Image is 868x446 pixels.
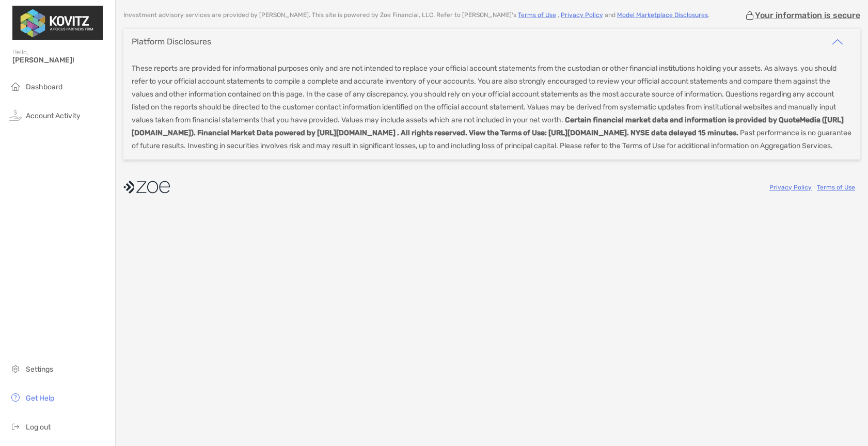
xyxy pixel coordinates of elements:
[12,4,103,41] img: Zoe Logo
[26,111,81,120] span: Account Activity
[26,365,53,374] span: Settings
[755,10,860,20] p: Your information is secure
[617,11,708,19] a: Model Marketplace Disclosures
[26,83,62,91] span: Dashboard
[26,394,54,403] span: Get Help
[12,56,109,65] span: [PERSON_NAME]!
[831,36,844,48] img: icon arrow
[769,184,812,191] a: Privacy Policy
[9,420,22,433] img: logout icon
[817,184,855,191] a: Terms of Use
[26,423,51,432] span: Log out
[123,176,170,199] img: company logo
[9,391,22,404] img: get-help icon
[9,80,22,92] img: household icon
[518,11,556,19] a: Terms of Use
[9,362,22,375] img: settings icon
[132,37,211,46] div: Platform Disclosures
[123,11,709,19] p: Investment advisory services are provided by [PERSON_NAME] . This site is powered by Zoe Financia...
[132,62,852,152] p: These reports are provided for informational purposes only and are not intended to replace your o...
[561,11,603,19] a: Privacy Policy
[9,109,22,121] img: activity icon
